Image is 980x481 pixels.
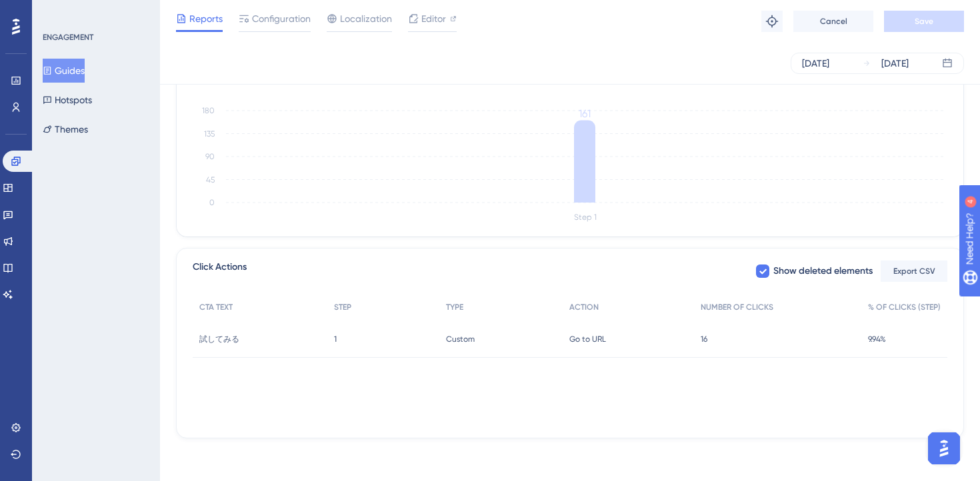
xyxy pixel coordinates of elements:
span: % OF CLICKS (STEP) [868,302,941,312]
button: Export CSV [881,260,947,282]
div: ENGAGEMENT [43,32,93,43]
tspan: Step 1 [574,213,597,222]
span: CTA TEXT [199,302,233,312]
tspan: 45 [206,175,215,185]
button: Themes [43,117,88,141]
span: Configuration [252,11,311,27]
span: NUMBER OF CLICKS [701,302,773,312]
span: Show deleted elements [773,263,873,279]
div: [DATE] [881,55,909,71]
span: 9.94% [868,334,886,344]
iframe: UserGuiding AI Assistant Launcher [924,428,964,468]
span: Editor [421,11,446,27]
tspan: 161 [579,107,591,120]
span: Localization [340,11,392,27]
span: Go to URL [569,334,606,344]
button: Guides [43,59,85,83]
div: 4 [93,7,97,17]
span: STEP [334,302,351,312]
button: Cancel [793,11,873,32]
span: Reports [189,11,223,27]
span: 1 [334,334,337,344]
tspan: 90 [205,152,215,161]
span: 試してみる [199,334,239,344]
tspan: 180 [202,106,215,115]
button: Save [884,11,964,32]
span: ACTION [569,302,599,312]
span: 16 [701,334,707,344]
span: Click Actions [193,259,247,283]
tspan: 0 [209,198,215,207]
span: Custom [446,334,475,344]
button: Hotspots [43,88,92,112]
span: Cancel [820,16,847,27]
span: Save [915,16,933,27]
span: TYPE [446,302,463,312]
tspan: 135 [204,129,215,139]
div: [DATE] [802,55,829,71]
span: Need Help? [31,3,83,19]
span: Export CSV [893,266,935,276]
